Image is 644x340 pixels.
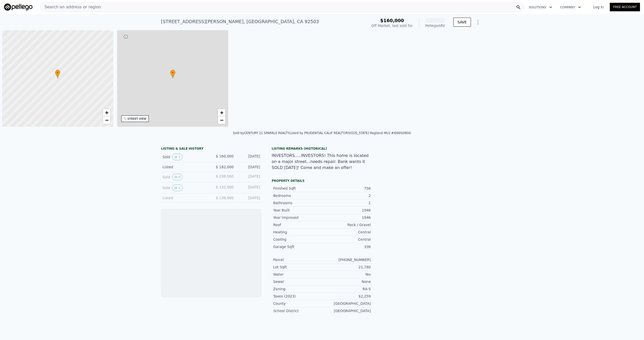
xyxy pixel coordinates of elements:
div: Sold by CENTURY 21 SPARKLE REALTY . [233,131,290,135]
div: None [322,279,371,284]
div: Off Market, last sold for [372,23,413,28]
span: $ 139,900 [216,196,234,200]
span: Search an address or region [41,4,101,10]
span: + [105,109,108,116]
div: [GEOGRAPHIC_DATA] [322,301,371,306]
a: Zoom out [218,116,225,124]
div: Cooling [273,237,322,242]
a: Log In [587,5,610,10]
img: Pellego [4,4,32,11]
div: [DATE] [238,164,260,169]
button: View historical data [172,185,183,191]
button: Company [556,3,585,12]
button: SAVE [453,18,471,27]
button: View historical data [172,154,183,160]
div: Finished Sqft [273,186,322,191]
div: Listed [163,164,207,169]
div: Year Improved [273,215,322,220]
div: • [55,70,60,78]
span: $160,000 [380,18,404,23]
span: $ 182,000 [216,165,234,169]
div: [DATE] [238,174,260,180]
div: Taxes (2023) [273,294,322,299]
div: Sold [163,185,207,191]
div: 1946 [322,215,371,220]
button: View historical data [172,174,183,180]
div: Rock / Gravel [322,222,371,227]
div: [GEOGRAPHIC_DATA] [322,308,371,313]
span: $ 239,000 [216,174,234,178]
div: [DATE] [238,195,260,200]
div: 336 [322,244,371,249]
a: Zoom out [103,116,110,124]
div: Property details [272,179,372,183]
div: Garage Sqft [273,244,322,249]
div: [PHONE_NUMBER] [322,257,371,262]
span: − [105,117,108,123]
div: 1 [322,200,371,205]
div: 1946 [322,208,371,213]
div: Listing Remarks (Historical) [272,147,372,151]
div: Listed by PRUDENTIAL CALIF REALTY/RIV ([US_STATE] Regional MLS #I08050904) [290,131,411,135]
div: Bathrooms [273,200,322,205]
div: [DATE] [238,154,260,160]
div: Central [322,230,371,235]
div: 2 [322,193,371,198]
span: $ 160,000 [216,154,234,158]
span: • [170,70,175,75]
a: Zoom in [218,109,225,116]
div: [DATE] [238,185,260,191]
div: School District [273,308,322,313]
div: Sewer [273,279,322,284]
div: $2,259 [322,294,371,299]
div: RA-5 [322,286,371,291]
img: Pellego [425,307,441,323]
div: Zoning [273,286,322,291]
div: Listed [163,195,207,200]
div: 756 [322,186,371,191]
div: Water [273,272,322,277]
span: − [220,117,223,123]
div: Yes [322,272,371,277]
div: Bedrooms [273,193,322,198]
button: Show Options [473,17,483,27]
a: Zoom in [103,109,110,116]
div: Heating [273,230,322,235]
div: Parcel [273,257,322,262]
div: [STREET_ADDRESS][PERSON_NAME] , [GEOGRAPHIC_DATA] , CA 92503 [161,18,319,25]
div: Year Built [273,208,322,213]
span: $ 132,000 [216,185,234,189]
div: LISTING & SALE HISTORY [161,147,262,152]
div: Sold [163,174,207,180]
div: STREET VIEW [128,117,146,121]
div: Roof [273,222,322,227]
button: Solutions [525,3,556,12]
span: • [55,70,60,75]
span: + [220,109,223,116]
div: Lot Sqft [273,265,322,270]
div: Sold [163,154,207,160]
div: County [273,301,322,306]
div: • [170,70,175,78]
div: Central [322,237,371,242]
a: Free Account [610,3,640,11]
div: INVESTORS.....INVESTORS! This home is located on a major street...needs repair. Bank wants it SOL... [272,153,372,171]
div: 21,780 [322,265,371,270]
div: Pellego ARV [425,23,445,28]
